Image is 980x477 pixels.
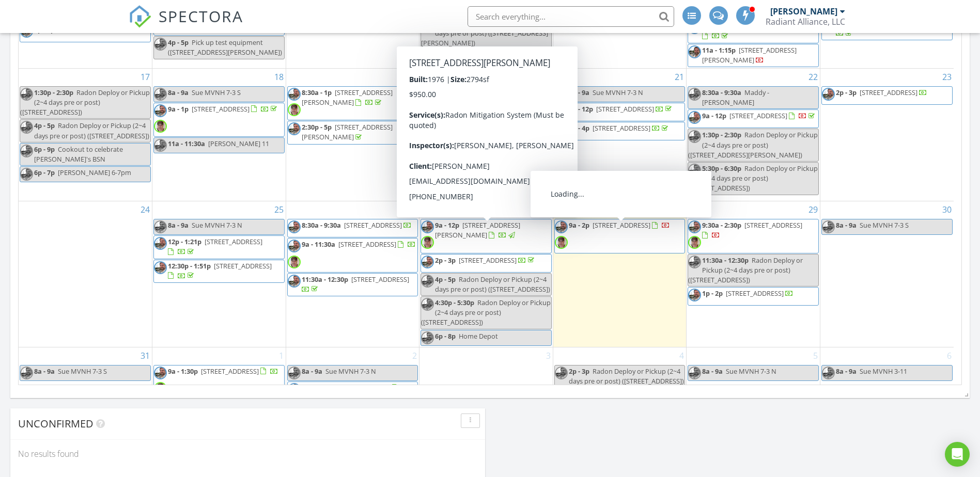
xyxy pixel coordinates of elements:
span: [STREET_ADDRESS][PERSON_NAME] [302,122,393,141]
span: Radon Deploy or Pickup (2~4 days pre or post) ([STREET_ADDRESS]) [688,256,803,284]
span: 9a - 12p [569,104,593,114]
a: Go to August 22, 2025 [806,69,820,85]
div: [PERSON_NAME] [770,6,837,17]
span: 1p - 2p [702,289,723,298]
img: img_9481.jpg [688,88,701,101]
span: Unconfirmed [18,417,94,431]
a: 9a - 1:30p [STREET_ADDRESS] [153,365,285,399]
span: Radon Deploy or Pickup (2~4 days pre or post) ([STREET_ADDRESS][PERSON_NAME]) [688,130,818,159]
span: 8a - 9a [34,367,55,376]
a: 1p - 2p [STREET_ADDRESS] [688,287,819,306]
span: 8a - 9a [836,367,857,376]
span: Sue MVNH 7-3 S [860,220,909,230]
a: 9a - 12p [STREET_ADDRESS] [688,109,819,128]
td: Go to September 5, 2025 [687,347,820,423]
span: 12p - 1p [435,112,459,121]
img: deckermatt.jpg [154,120,167,133]
span: Radon Deploy or Pickup (2~4 days pre or post) ([STREET_ADDRESS]) [688,164,818,193]
img: img_9481.jpg [20,168,33,181]
a: 9a - 1p [STREET_ADDRESS] [168,104,279,114]
span: Radon Deploy or Pickup (2~4 days pre or post) ([STREET_ADDRESS][PERSON_NAME]) [421,169,548,198]
img: img_9481.jpg [688,164,701,177]
img: img_9482_small.jpg [688,45,701,58]
a: 9a - 11:30a [STREET_ADDRESS] [287,238,418,272]
span: 4p - 5p [34,121,55,130]
img: img_9481.jpg [154,261,167,274]
img: img_9481.jpg [688,111,701,124]
span: 8a - 9a [836,220,857,230]
td: Go to August 21, 2025 [553,68,687,201]
td: Go to September 6, 2025 [820,347,954,423]
a: 2p - 4p [STREET_ADDRESS] [554,122,686,140]
a: 11:30a - 12:30p [STREET_ADDRESS] [287,273,418,296]
img: img_9481.jpg [822,367,835,379]
img: deckermatt.jpg [288,103,301,116]
span: 4p - 5p [168,38,189,47]
span: 6p - 8p [435,331,456,341]
a: Go to August 19, 2025 [406,69,419,85]
span: [STREET_ADDRESS] [205,237,262,246]
a: 12:30p - 1:51p [STREET_ADDRESS] [168,261,272,280]
a: Go to August 24, 2025 [138,201,152,218]
a: Go to August 29, 2025 [806,201,820,218]
span: 2p - 3p [836,88,857,97]
span: 9a - 1:30p [168,367,198,376]
a: 11a - 1:15p [STREET_ADDRESS][PERSON_NAME] [702,45,797,65]
a: 8a - 9a [STREET_ADDRESS][PERSON_NAME] [435,88,517,107]
td: Go to September 1, 2025 [152,347,286,423]
a: 11:30a - 12:30p [STREET_ADDRESS] [302,275,409,294]
span: [STREET_ADDRESS] [459,256,517,265]
td: Go to August 20, 2025 [419,68,553,201]
a: 9a - 12p [STREET_ADDRESS][PERSON_NAME] [435,220,520,240]
span: Pest Now termite inspection [459,152,546,162]
span: 4:30p - 5:30p [435,298,474,307]
img: The Best Home Inspection Software - Spectora [129,5,151,28]
span: 2p - 4p [435,152,456,162]
span: 6p - 9p [34,145,55,154]
a: SPECTORA [129,14,243,36]
a: 2:30p - 5p [STREET_ADDRESS][PERSON_NAME] [302,122,393,141]
span: [STREET_ADDRESS] [593,220,650,230]
img: deckermatt.jpg [555,236,568,249]
span: [STREET_ADDRESS][PERSON_NAME] [702,45,797,65]
span: [STREET_ADDRESS][PERSON_NAME] [435,220,520,240]
img: img_9481.jpg [555,88,568,101]
img: img_9481.jpg [421,112,434,124]
a: 10a - 12p [STREET_ADDRESS] [287,381,418,400]
a: 1:30p - 2:45p [STREET_ADDRESS] [421,126,552,150]
span: [STREET_ADDRESS] [333,383,391,392]
td: Go to August 29, 2025 [687,201,820,347]
span: [STREET_ADDRESS] [596,104,654,114]
span: 5:30p - 6:30p [702,164,741,173]
a: 9a - 11:30a [STREET_ADDRESS] [302,240,416,249]
a: 9a - 1:30p [STREET_ADDRESS] [168,367,278,376]
img: img_9481.jpg [555,123,568,136]
a: 9a - 12p [STREET_ADDRESS] [554,103,686,121]
span: Sue MVNH 7-3 S [192,88,241,97]
a: Go to September 1, 2025 [277,347,286,364]
img: img_9481.jpg [688,289,701,301]
a: 2p - 3p [STREET_ADDRESS] [421,254,552,273]
td: Go to September 3, 2025 [419,347,553,423]
span: Radon Deploy or Pickup (2~4 days pre or post) ([STREET_ADDRESS]) [569,367,684,386]
a: 2p - 3p [STREET_ADDRESS] [435,256,536,265]
span: 8:30a - 9:30a [302,220,341,230]
div: No results found [10,440,485,468]
div: Radiant Alliance, LLC [766,17,845,27]
span: 8a - 9a [702,367,723,376]
img: img_9481.jpg [688,130,701,143]
a: Go to August 31, 2025 [138,347,152,364]
span: 8:30a - 1p [302,88,332,97]
img: img_9481.jpg [421,256,434,268]
span: 4p - 5p [435,275,456,284]
a: Go to September 3, 2025 [544,347,553,364]
span: 10a - 12p [302,383,330,392]
span: 2p - 3p [435,256,456,265]
span: Sue MVNH 3-11 [860,367,907,376]
span: [STREET_ADDRESS] [344,220,402,230]
span: 9:30a - 2:30p [702,220,741,230]
img: img_9481.jpg [421,220,434,233]
span: Sue MVNH 7-3 S [58,367,107,376]
span: Sue MVNH 7-3 N [593,88,643,97]
span: [STREET_ADDRESS][PERSON_NAME] [302,88,393,107]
